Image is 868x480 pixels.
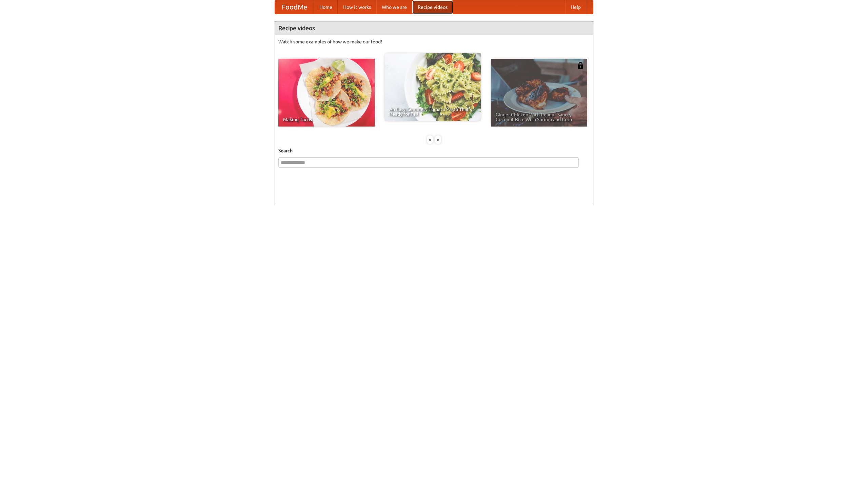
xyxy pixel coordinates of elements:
h4: Recipe videos [275,21,593,35]
p: Watch some examples of how we make our food! [278,38,590,45]
div: » [435,135,441,144]
div: « [427,135,433,144]
a: Home [314,0,338,14]
a: FoodMe [275,0,314,14]
a: Help [565,0,586,14]
a: Making Tacos [278,59,375,127]
a: An Easy, Summery Tomato Pasta That's Ready for Fall [384,53,481,121]
a: Who we are [376,0,412,14]
a: How it works [338,0,376,14]
h5: Search [278,147,590,154]
a: Recipe videos [412,0,453,14]
img: 483408.png [577,62,584,69]
span: An Easy, Summery Tomato Pasta That's Ready for Fall [389,107,476,116]
span: Making Tacos [283,117,370,122]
